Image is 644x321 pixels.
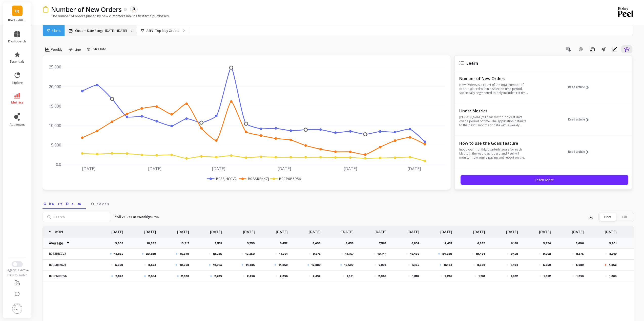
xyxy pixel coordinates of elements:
[375,226,386,234] p: [DATE]
[247,241,258,245] p: 9,730
[75,29,127,33] p: Custom Date Range, [DATE] - [DATE]
[111,226,123,234] p: [DATE]
[609,252,617,256] p: 8,919
[181,274,189,278] p: 2,833
[280,274,288,278] p: 2,356
[115,274,123,278] p: 2,828
[115,263,123,267] p: 6,860
[440,226,452,234] p: [DATE]
[44,201,85,206] span: Chart Data
[313,241,324,245] p: 8,405
[477,241,488,245] p: 6,852
[245,252,255,256] p: 12,350
[210,226,222,234] p: [DATE]
[91,201,109,206] span: Orders
[346,241,357,245] p: 9,639
[466,60,478,66] span: Learn
[511,252,518,256] p: 9,158
[12,261,23,267] button: Switch to New UI
[345,252,354,256] p: 11,767
[51,47,63,52] span: Weekly
[568,108,592,131] button: Read article
[280,241,291,245] p: 9,432
[132,7,136,12] img: api.amazon.svg
[8,18,27,22] p: Boka - Amazon (Essor)
[605,226,617,234] p: [DATE]
[214,274,222,278] p: 2,785
[115,214,159,219] p: *All values are sums.
[473,226,485,234] p: [DATE]
[3,273,32,277] div: Click to switch
[92,47,106,52] span: Extra Info
[144,226,156,234] p: [DATE]
[599,213,616,221] div: Dots
[12,81,23,85] span: explore
[342,226,354,234] p: [DATE]
[511,241,521,245] p: 6,188
[539,226,551,234] p: [DATE]
[609,263,617,267] p: 4,852
[459,147,529,160] p: Input your monthly/quarterly goals for each Metric in the web dashboard and Peel will monitor how...
[147,241,159,245] p: 10,552
[8,39,27,43] span: dashboards
[443,241,455,245] p: 14,437
[180,241,192,245] p: 10,217
[180,252,189,256] p: 16,849
[616,213,633,221] div: Fill
[568,76,592,99] button: Read article
[445,274,452,278] p: 2,267
[12,304,22,314] img: profile picture
[479,274,485,278] p: 1,731
[279,263,288,267] p: 14,859
[43,14,170,18] p: The number of orders placed by new customers making first-time purchases.
[576,241,587,245] p: 5,606
[411,241,422,245] p: 6,834
[10,60,25,64] span: essentials
[247,274,255,278] p: 2,456
[379,241,389,245] p: 7,369
[138,214,150,219] strong: weekly
[379,263,386,267] p: 9,293
[459,115,529,127] p: [PERSON_NAME]’s linear metric looks at data over a period of time. The application defaults to th...
[568,150,585,154] span: Read article
[407,226,419,234] p: [DATE]
[609,274,617,278] p: 1,833
[412,274,419,278] p: 1,887
[46,252,90,256] p: B083JHCCV2
[43,197,634,209] nav: Tabs
[177,226,189,234] p: [DATE]
[146,252,156,256] p: 20,380
[213,263,222,267] p: 12,973
[213,252,222,256] p: 12,236
[444,263,452,267] p: 16,163
[246,263,255,267] p: 14,385
[506,226,518,234] p: [DATE]
[378,274,386,278] p: 2,069
[347,274,354,278] p: 1,551
[3,268,32,272] div: Legacy UI Active
[572,226,584,234] p: [DATE]
[568,117,585,121] span: Read article
[55,226,63,234] p: ASIN
[114,252,123,256] p: 18,835
[115,241,126,245] p: 9,508
[52,29,60,33] span: Filters
[11,101,24,105] span: metrics
[568,85,585,89] span: Read article
[43,6,49,12] img: header icon
[576,252,584,256] p: 8,675
[15,8,19,14] span: B(
[442,252,452,256] p: 24,880
[309,226,321,234] p: [DATE]
[148,274,156,278] p: 2,654
[511,263,518,267] p: 7,424
[180,263,189,267] p: 10,968
[10,123,25,127] span: audiences
[568,140,592,163] button: Read article
[511,274,518,278] p: 1,982
[477,263,485,267] p: 8,362
[378,252,386,256] p: 10,744
[75,47,81,52] span: Line
[313,274,321,278] p: 2,452
[459,76,529,81] p: Number of New Orders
